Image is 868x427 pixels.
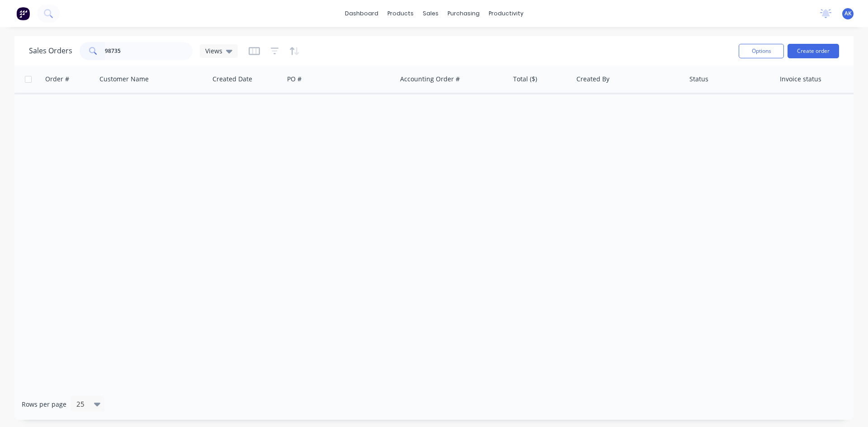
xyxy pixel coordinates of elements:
[287,75,302,84] div: PO #
[484,7,528,20] div: productivity
[844,9,852,18] span: AK
[400,75,460,84] div: Accounting Order #
[418,7,443,20] div: sales
[29,47,72,55] h1: Sales Orders
[105,42,193,60] input: Search...
[780,75,821,84] div: Invoice status
[443,7,484,20] div: purchasing
[212,75,252,84] div: Created Date
[788,44,839,58] button: Create order
[16,7,30,20] img: Factory
[689,75,708,84] div: Status
[45,75,69,84] div: Order #
[513,75,537,84] div: Total ($)
[383,7,418,20] div: products
[205,46,222,56] span: Views
[22,400,66,409] span: Rows per page
[340,7,383,20] a: dashboard
[99,75,149,84] div: Customer Name
[576,75,609,84] div: Created By
[739,44,784,58] button: Options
